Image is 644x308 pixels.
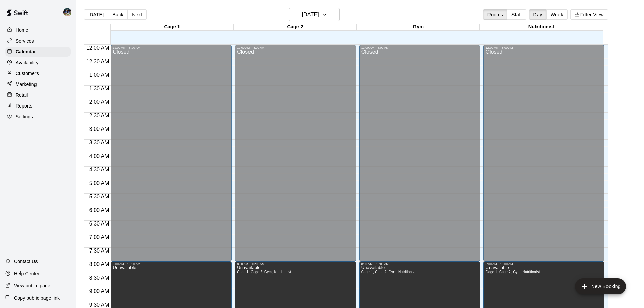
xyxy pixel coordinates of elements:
button: Rooms [483,9,507,20]
a: Availability [5,57,71,68]
div: 12:00 AM – 8:00 AM: Closed [359,45,480,261]
p: Reports [16,102,32,109]
p: View public page [14,282,50,289]
a: Settings [5,112,71,122]
div: 12:00 AM – 8:00 AM: Closed [235,45,356,261]
a: Reports [5,101,71,111]
p: Home [16,27,28,33]
p: Copy public page link [14,294,60,301]
button: [DATE] [289,8,340,21]
button: Week [546,9,568,20]
span: 4:30 AM [88,167,111,172]
img: Nolan Gilbert [63,8,71,16]
span: 7:00 AM [88,234,111,240]
div: Closed [361,49,478,264]
button: add [575,278,626,294]
span: 2:00 AM [88,99,111,105]
h6: [DATE] [302,10,319,19]
span: 8:00 AM [88,261,111,267]
div: Gym [357,24,480,30]
div: 8:00 AM – 10:00 AM [113,262,230,266]
div: Closed [485,49,602,264]
span: 6:30 AM [88,221,111,227]
span: Cage 1, Cage 2, Gym, Nutritionist [485,270,540,274]
a: Home [5,25,71,35]
span: 9:00 AM [88,288,111,294]
button: Day [529,9,547,20]
span: 5:30 AM [88,194,111,199]
span: 2:30 AM [88,113,111,118]
span: 12:00 AM [85,45,111,51]
span: 1:00 AM [88,72,111,78]
span: 12:30 AM [85,58,111,64]
p: Settings [16,113,33,120]
div: Closed [237,49,354,264]
button: Next [127,9,146,20]
span: 9:30 AM [88,302,111,308]
p: Help Center [14,270,40,277]
div: 12:00 AM – 8:00 AM: Closed [483,45,604,261]
div: 12:00 AM – 8:00 AM [485,46,602,49]
div: 12:00 AM – 8:00 AM: Closed [111,45,232,261]
a: Calendar [5,47,71,57]
div: 12:00 AM – 8:00 AM [113,46,230,49]
p: Calendar [16,48,36,55]
a: Retail [5,90,71,100]
span: 6:00 AM [88,207,111,213]
span: 5:00 AM [88,180,111,186]
p: Marketing [16,81,37,88]
span: Cage 1, Cage 2, Gym, Nutritionist [361,270,416,274]
p: Services [16,38,34,44]
span: 8:30 AM [88,275,111,281]
button: Back [108,9,128,20]
span: 1:30 AM [88,86,111,91]
p: Contact Us [14,258,38,265]
span: 7:30 AM [88,248,111,254]
div: Cage 2 [234,24,357,30]
div: 12:00 AM – 8:00 AM [237,46,354,49]
a: Customers [5,68,71,78]
div: 8:00 AM – 10:00 AM [485,262,602,266]
button: Filter View [570,9,608,20]
div: Closed [113,49,230,264]
p: Customers [16,70,39,77]
div: 8:00 AM – 10:00 AM [237,262,354,266]
button: Staff [507,9,526,20]
span: 4:00 AM [88,153,111,159]
div: Nolan Gilbert [62,5,76,19]
div: 8:00 AM – 10:00 AM [361,262,478,266]
span: 3:30 AM [88,140,111,145]
button: [DATE] [84,9,108,20]
div: Nutritionist [480,24,603,30]
p: Retail [16,92,28,98]
p: Availability [16,59,39,66]
div: Cage 1 [111,24,234,30]
a: Services [5,36,71,46]
a: Marketing [5,79,71,89]
span: 3:00 AM [88,126,111,132]
span: Cage 1, Cage 2, Gym, Nutritionist [237,270,291,274]
div: 12:00 AM – 8:00 AM [361,46,478,49]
